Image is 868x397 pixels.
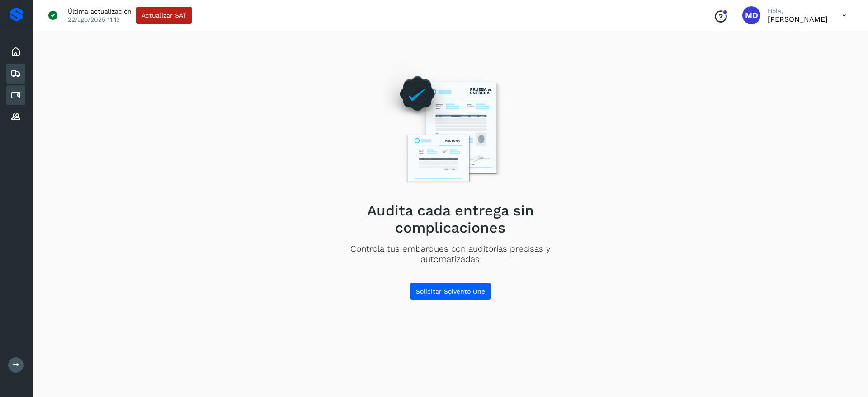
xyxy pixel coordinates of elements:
h2: Audita cada entrega sin complicaciones [321,202,579,237]
button: Solicitar Solvento One [410,282,491,300]
p: 22/ago/2025 11:13 [68,15,120,23]
button: Actualizar SAT [136,7,192,24]
p: Controla tus embarques con auditorías precisas y automatizadas [321,244,579,265]
div: Cuentas por pagar [6,85,25,105]
span: Actualizar SAT [142,12,186,19]
p: Hola, [768,7,828,15]
img: Empty state image [372,62,528,195]
div: Proveedores [6,107,25,127]
p: Última actualización [68,7,132,15]
div: Inicio [6,42,25,62]
div: Embarques [6,64,25,84]
span: Solicitar Solvento One [416,288,485,294]
p: Moises Davila [768,15,828,23]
